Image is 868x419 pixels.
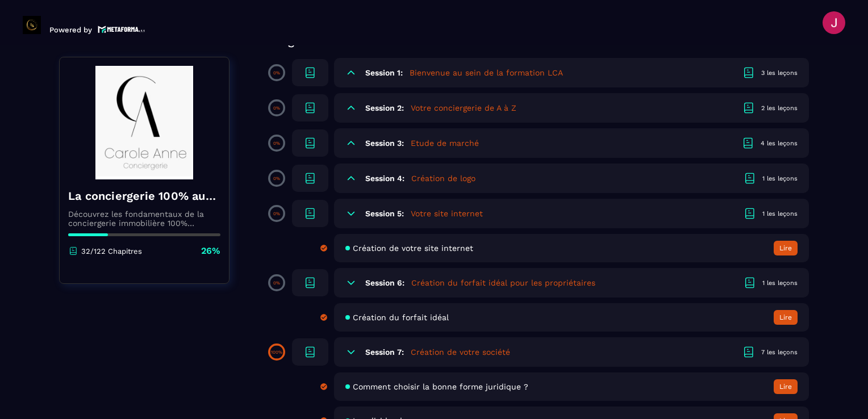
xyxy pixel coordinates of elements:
p: Découvrez les fondamentaux de la conciergerie immobilière 100% automatisée. Cette formation est c... [68,209,220,228]
p: 100% [271,350,282,355]
h6: Session 1: [365,68,403,77]
img: banner [68,66,220,179]
p: Powered by [49,26,92,34]
h4: La conciergerie 100% automatisée [68,188,220,204]
p: 26% [201,245,220,257]
h5: Votre conciergerie de A à Z [411,102,516,114]
h5: Etude de marché [411,137,479,149]
button: Lire [774,241,798,255]
h6: Session 5: [365,209,404,218]
button: Lire [774,310,798,325]
button: Lire [774,379,798,394]
h5: Création de votre société [411,346,510,358]
div: 2 les leçons [761,104,798,112]
h6: Session 3: [365,139,404,148]
div: 3 les leçons [761,69,798,77]
h6: Session 4: [365,174,404,183]
span: Création de votre site internet [353,244,473,253]
span: Création du forfait idéal [353,313,449,322]
p: 0% [273,141,280,146]
div: 7 les leçons [761,348,798,357]
h6: Session 2: [365,103,404,112]
p: 0% [273,106,280,111]
h6: Session 6: [365,278,404,287]
img: logo [98,24,145,34]
p: 0% [273,280,280,286]
h5: Création de logo [411,173,475,184]
p: 0% [273,211,280,216]
h6: Session 7: [365,347,404,357]
p: 32/122 Chapitres [81,247,142,255]
p: 0% [273,70,280,76]
div: 1 les leçons [762,209,798,218]
h5: Votre site internet [411,208,483,219]
div: 4 les leçons [761,139,798,148]
img: logo-branding [23,16,41,34]
div: 1 les leçons [762,279,798,287]
span: Comment choisir la bonne forme juridique ? [353,382,528,391]
p: 0% [273,176,280,181]
h5: Bienvenue au sein de la formation LCA [410,67,563,78]
div: 1 les leçons [762,174,798,183]
h5: Création du forfait idéal pour les propriétaires [411,277,595,288]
